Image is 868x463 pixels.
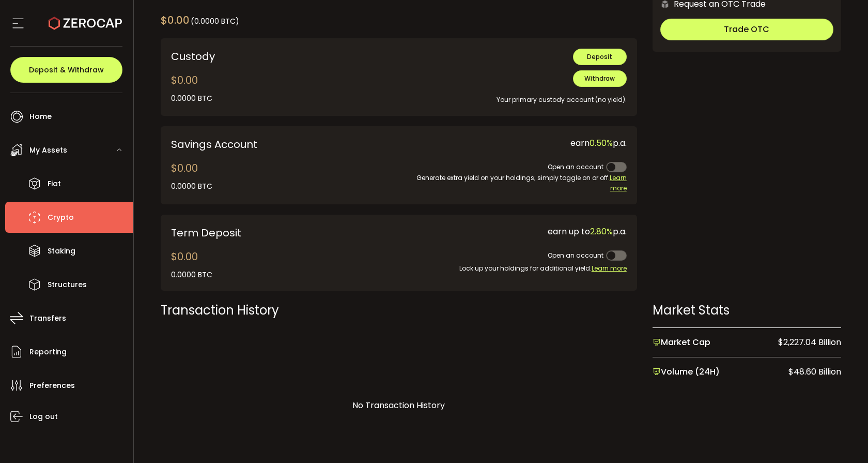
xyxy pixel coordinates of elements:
span: earn up to p.a. [548,226,627,237]
div: 0.0000 BTC [171,270,212,280]
span: Structures [48,277,87,292]
span: Transfers [29,311,66,326]
span: Reporting [29,345,67,360]
button: Trade OTC [660,19,833,40]
div: Savings Account [171,137,391,152]
div: $0.00 [161,12,239,28]
div: $0.00 [171,249,212,280]
span: earn p.a. [570,137,627,149]
span: 2.80% [590,226,613,237]
div: $0.00 [171,160,212,192]
div: Lock up your holdings for additional yield. [368,263,626,274]
div: Generate extra yield on your holdings; simply toggle on or off. [407,173,627,193]
div: Custody [171,49,353,64]
span: Volume (24H) [653,365,720,379]
span: Staking [48,244,75,259]
span: Fiat [48,176,61,191]
span: (0.0000 BTC) [191,16,239,26]
span: Deposit [587,52,612,61]
span: Learn more [610,173,627,192]
span: Home [29,109,52,124]
div: $0.00 [171,72,212,104]
span: Crypto [48,210,74,225]
span: Log out [29,409,58,424]
span: Market Cap [653,336,710,349]
span: $2,227.04 Billion [778,336,841,349]
div: 0.0000 BTC [171,181,212,192]
span: Deposit & Withdraw [29,66,104,73]
button: Deposit [573,49,627,65]
span: Trade OTC [724,23,769,35]
button: Deposit & Withdraw [10,57,122,83]
iframe: Chat Widget [748,351,868,463]
span: 0.50% [590,137,613,149]
button: Withdraw [573,70,627,87]
span: Preferences [29,378,75,393]
div: Your primary custody account (no yield). [368,87,626,105]
span: Withdraw [584,74,615,83]
div: Term Deposit [171,225,353,241]
div: Transaction History [161,301,637,319]
span: Open an account [548,251,603,260]
span: My Assets [29,143,67,158]
div: 0.0000 BTC [171,93,212,104]
span: Learn more [592,264,627,273]
span: Open an account [548,162,603,171]
div: Market Stats [653,301,841,319]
